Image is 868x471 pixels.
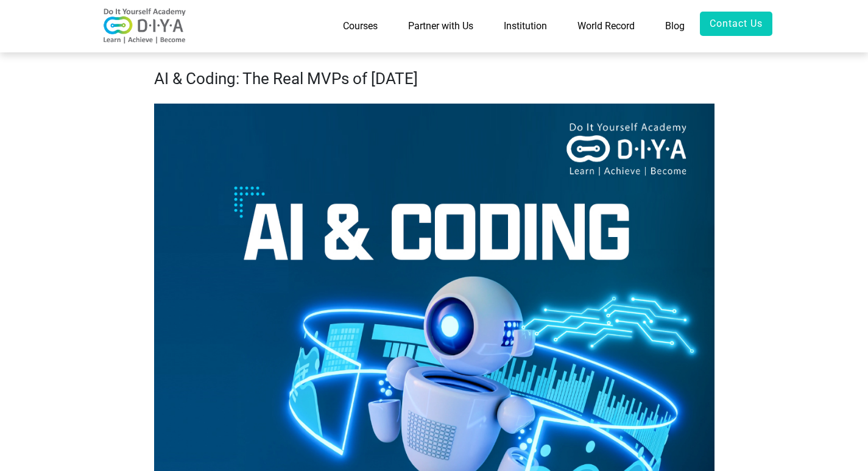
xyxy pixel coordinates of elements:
[700,12,772,36] a: Contact Us
[96,8,194,44] img: logo-v2.png
[328,12,393,41] a: Courses
[650,12,700,41] a: Blog
[154,69,418,88] strong: AI & Coding: The Real MVPs of [DATE]
[562,12,650,41] a: World Record
[393,12,489,41] a: Partner with Us
[489,12,562,41] a: Institution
